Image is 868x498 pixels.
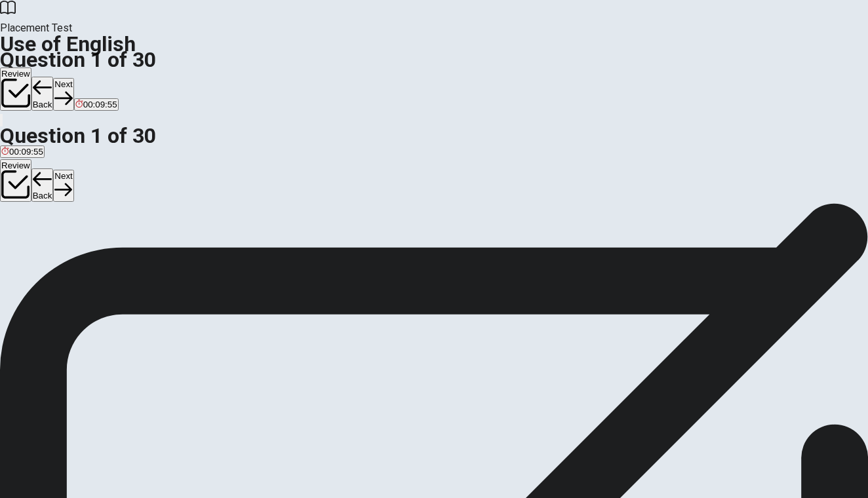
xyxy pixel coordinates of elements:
button: Back [31,77,54,111]
span: 00:09:55 [83,100,117,109]
button: 00:09:55 [74,98,119,111]
button: Next [53,78,73,110]
span: 00:09:55 [9,147,43,157]
button: Back [31,168,54,202]
button: Next [53,170,73,202]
